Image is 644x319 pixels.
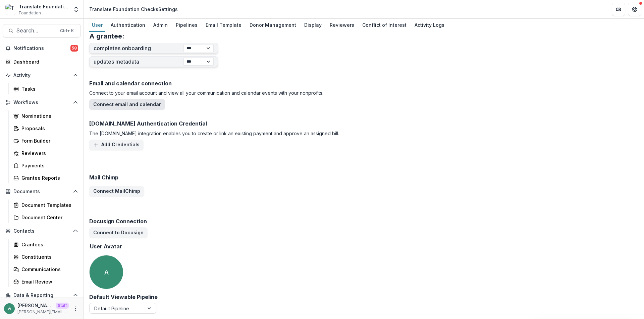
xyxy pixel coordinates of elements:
[8,306,11,311] div: anveet@trytemelio.com
[89,218,639,225] h2: Docusign Connection
[89,186,144,197] button: Connect MailChimp
[13,58,75,65] div: Dashboard
[13,73,70,78] span: Activity
[247,19,299,32] a: Donor Management
[94,45,183,52] label: completes onboarding
[11,276,81,287] a: Email Review
[108,19,148,32] a: Authentication
[412,19,447,32] a: Activity Logs
[247,20,299,30] div: Donor Management
[11,251,81,262] a: Constituents
[412,20,447,30] div: Activity Logs
[151,20,170,30] div: Admin
[70,45,78,52] span: 58
[13,228,70,234] span: Contacts
[11,264,81,275] a: Communications
[89,227,148,238] button: Connect to Docusign
[302,20,324,30] div: Display
[173,20,200,30] div: Pipelines
[21,278,75,285] div: Email Review
[360,20,409,30] div: Conflict of Interest
[13,46,70,51] span: Notifications
[89,140,144,150] button: Add Credentials
[108,20,148,30] div: Authentication
[17,302,53,309] p: [PERSON_NAME][EMAIL_ADDRESS][DOMAIN_NAME]
[71,305,79,313] button: More
[89,130,339,137] p: The [DOMAIN_NAME] integration enables you to create or link an existing payment and approve an as...
[21,150,75,157] div: Reviewers
[59,27,75,34] div: Ctrl + K
[89,6,178,13] div: Translate Foundation Checks Settings
[89,294,158,300] h2: Default Viewable Pipeline
[89,99,165,110] button: Connect email and calendar
[89,121,339,127] h2: [DOMAIN_NAME] Authentication Credential
[13,189,70,194] span: Documents
[11,148,81,159] a: Reviewers
[11,172,81,183] a: Grantee Reports
[11,135,81,146] a: Form Builder
[71,3,81,16] button: Open entity switcher
[21,214,75,221] div: Document Center
[89,89,639,96] p: Connect to your email account and view all your communication and calendar events with your nonpr...
[3,97,81,108] button: Open Workflows
[11,239,81,250] a: Grantees
[11,160,81,171] a: Payments
[16,27,56,34] span: Search...
[19,10,41,16] span: Foundation
[21,162,75,169] div: Payments
[327,19,357,32] a: Reviewers
[360,19,409,32] a: Conflict of Interest
[90,243,122,250] h2: User Avatar
[94,59,183,65] label: updates metadata
[21,202,75,209] div: Document Templates
[11,123,81,134] a: Proposals
[302,19,324,32] a: Display
[89,32,124,40] h3: A grantee:
[5,4,16,15] img: Translate Foundation Checks
[104,269,109,275] div: anveet@trytemelio.com
[203,19,244,32] a: Email Template
[89,174,144,181] h2: Mail Chimp
[21,174,75,181] div: Grantee Reports
[13,293,70,298] span: Data & Reporting
[21,85,75,92] div: Tasks
[612,3,625,16] button: Partners
[11,212,81,223] a: Document Center
[21,241,75,248] div: Grantees
[87,4,180,14] nav: breadcrumb
[203,20,244,30] div: Email Template
[3,43,81,54] button: Notifications58
[89,19,105,32] a: User
[11,200,81,211] a: Document Templates
[21,266,75,273] div: Communications
[56,303,69,309] p: Staff
[151,19,170,32] a: Admin
[17,309,69,315] p: [PERSON_NAME][EMAIL_ADDRESS][DOMAIN_NAME]
[11,83,81,94] a: Tasks
[3,56,81,67] a: Dashboard
[3,24,81,37] button: Search...
[173,19,200,32] a: Pipelines
[21,112,75,119] div: Nominations
[21,125,75,132] div: Proposals
[21,253,75,260] div: Constituents
[3,290,81,301] button: Open Data & Reporting
[21,137,75,144] div: Form Builder
[13,100,70,105] span: Workflows
[3,226,81,236] button: Open Contacts
[3,70,81,81] button: Open Activity
[89,20,105,30] div: User
[327,20,357,30] div: Reviewers
[628,3,641,16] button: Get Help
[89,80,639,87] h2: Email and calendar connection
[11,110,81,122] a: Nominations
[3,186,81,197] button: Open Documents
[19,3,69,10] div: Translate Foundation Checks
